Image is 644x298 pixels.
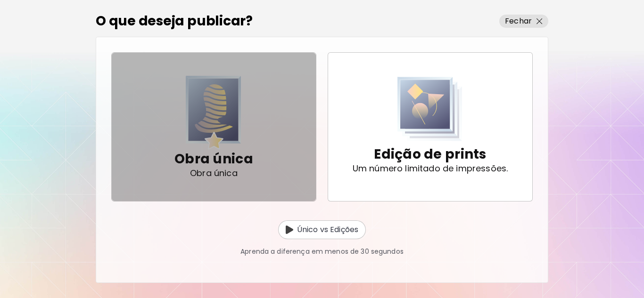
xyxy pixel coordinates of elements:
[186,76,241,150] img: Unique Artwork
[397,77,462,141] img: Print Edition
[297,224,358,235] p: Único vs Edições
[278,220,366,239] button: Unique vs EditionÚnico vs Edições
[328,52,533,201] button: Print EditionEdição de printsUm número limitado de impressões.
[174,150,253,169] p: Obra única
[111,52,316,201] button: Unique ArtworkObra únicaObra única
[374,145,486,164] p: Edição de prints
[286,226,293,234] img: Unique vs Edition
[240,247,404,257] p: Aprenda a diferença em menos de 30 segundos
[353,164,508,173] p: Um número limitado de impressões.
[190,169,238,178] p: Obra única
